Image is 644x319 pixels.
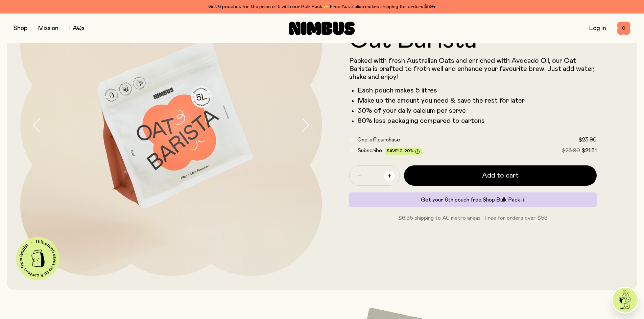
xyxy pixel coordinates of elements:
span: One-off purchase [357,137,400,142]
button: 0 [617,22,630,35]
p: $6.95 shipping to AU metro areas · Free for orders over $59 [349,214,597,222]
span: Add to cart [482,171,519,180]
li: Each pouch makes 5 litres [358,86,597,95]
img: agent [613,288,638,313]
div: Get your 6th pouch free. [349,192,597,207]
button: Add to cart [404,165,597,186]
div: Get 6 pouches for the price of 5 with our Bulk Pack ✨ Free Australian metro shipping for orders $59+ [14,3,630,11]
span: $23.90 [578,137,597,142]
li: Make up the amount you need & save the rest for later [358,97,597,105]
li: 30% of your daily calcium per serve [358,107,597,115]
span: Shop Bulk Pack [482,197,520,203]
a: Log In [589,25,606,31]
a: Shop Bulk Pack→ [482,197,525,203]
span: $23.90 [562,148,580,153]
span: Subscribe [357,148,382,153]
li: 90% less packaging compared to cartons [358,117,597,125]
a: Mission [38,25,58,31]
span: 10-20% [398,149,414,153]
span: Save [387,149,420,154]
a: FAQs [69,25,85,31]
p: Packed with fresh Australian Oats and enriched with Avocado Oil, our Oat Barista is crafted to fr... [349,57,597,81]
span: $21.51 [581,148,597,153]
